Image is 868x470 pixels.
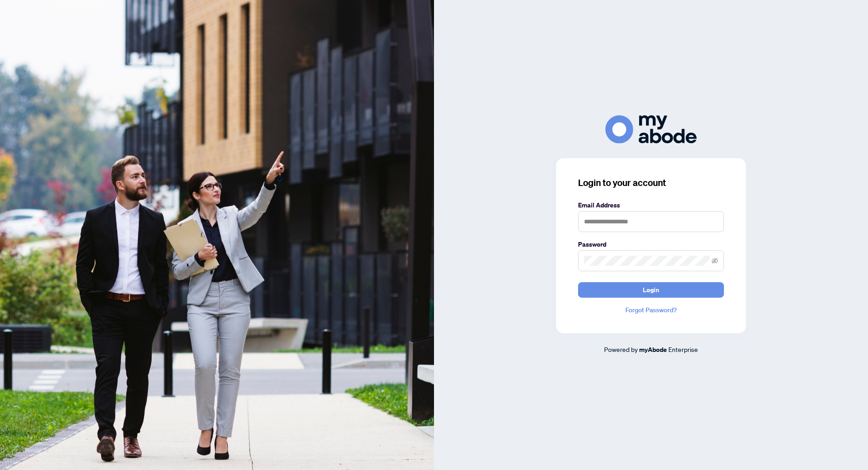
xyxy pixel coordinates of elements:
[668,345,698,353] span: Enterprise
[643,283,659,297] span: Login
[578,239,724,249] label: Password
[578,305,724,315] a: Forgot Password?
[578,200,724,210] label: Email Address
[712,258,718,264] span: eye-invisible
[578,282,724,298] button: Login
[604,345,638,353] span: Powered by
[605,115,697,143] img: ma-logo
[578,176,724,189] h3: Login to your account
[639,345,667,355] a: myAbode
